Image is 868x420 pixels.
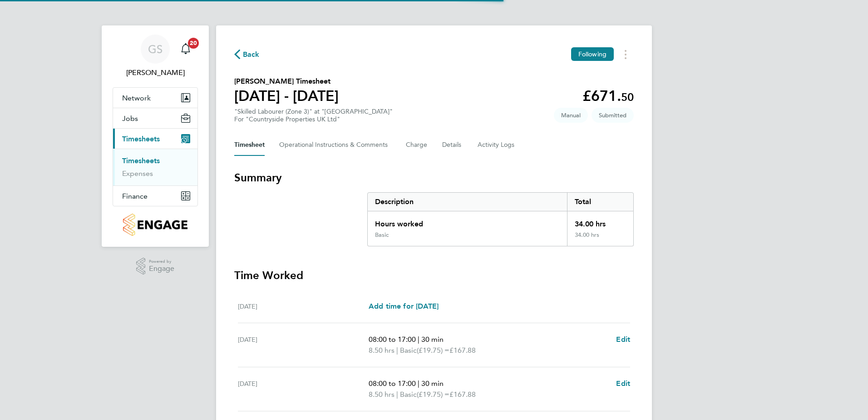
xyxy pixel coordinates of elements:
[238,334,369,356] div: [DATE]
[234,108,393,123] div: "Skilled Labourer (Zone 3)" at "[GEOGRAPHIC_DATA]"
[369,379,416,388] span: 08:00 to 17:00
[113,88,197,108] button: Network
[123,214,187,236] img: countryside-properties-logo-retina.png
[234,134,265,156] button: Timesheet
[234,49,260,60] button: Back
[421,335,444,344] span: 30 min
[396,346,398,355] span: |
[102,25,209,247] nav: Main navigation
[122,169,153,178] a: Expenses
[113,186,197,206] button: Finance
[567,193,633,211] div: Total
[621,90,634,104] span: 50
[442,134,463,156] button: Details
[148,43,163,55] span: GS
[122,156,160,165] a: Timesheets
[449,390,476,399] span: £167.88
[554,108,588,123] span: This timesheet was manually created.
[369,301,439,312] a: Add time for [DATE]
[592,108,634,123] span: This timesheet is Submitted.
[113,108,197,128] button: Jobs
[188,38,199,49] span: 20
[406,134,428,156] button: Charge
[421,379,444,388] span: 30 min
[578,50,607,58] span: Following
[149,258,174,265] span: Powered by
[616,335,630,344] span: Edit
[617,47,634,61] button: Timesheets Menu
[113,214,198,236] a: Go to home page
[149,265,174,273] span: Engage
[122,94,151,102] span: Network
[417,390,449,399] span: (£19.75) =
[567,231,633,246] div: 34.00 hrs
[616,334,630,345] a: Edit
[616,378,630,389] a: Edit
[234,268,634,283] h3: Time Worked
[113,35,198,78] a: GS[PERSON_NAME]
[567,211,633,231] div: 34.00 hrs
[368,193,567,211] div: Description
[375,231,389,239] div: Basic
[234,115,393,123] div: For "Countryside Properties UK Ltd"
[400,389,417,400] span: Basic
[122,135,160,143] span: Timesheets
[367,192,634,246] div: Summary
[177,35,195,64] a: 20
[396,390,398,399] span: |
[368,211,567,231] div: Hours worked
[234,87,339,105] h1: [DATE] - [DATE]
[478,134,516,156] button: Activity Logs
[369,390,395,399] span: 8.50 hrs
[571,47,614,61] button: Following
[449,346,476,355] span: £167.88
[243,49,260,60] span: Back
[279,134,391,156] button: Operational Instructions & Comments
[238,301,369,312] div: [DATE]
[369,335,416,344] span: 08:00 to 17:00
[122,114,138,123] span: Jobs
[113,67,198,78] span: Gurraj Singh
[234,170,634,185] h3: Summary
[238,378,369,400] div: [DATE]
[122,192,148,200] span: Finance
[417,346,449,355] span: (£19.75) =
[136,258,175,275] a: Powered byEngage
[113,149,197,185] div: Timesheets
[418,379,419,388] span: |
[582,87,634,105] app-decimal: £671.
[418,335,419,344] span: |
[113,129,197,149] button: Timesheets
[616,379,630,388] span: Edit
[369,302,439,310] span: Add time for [DATE]
[400,345,417,356] span: Basic
[369,346,395,355] span: 8.50 hrs
[234,76,339,87] h2: [PERSON_NAME] Timesheet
